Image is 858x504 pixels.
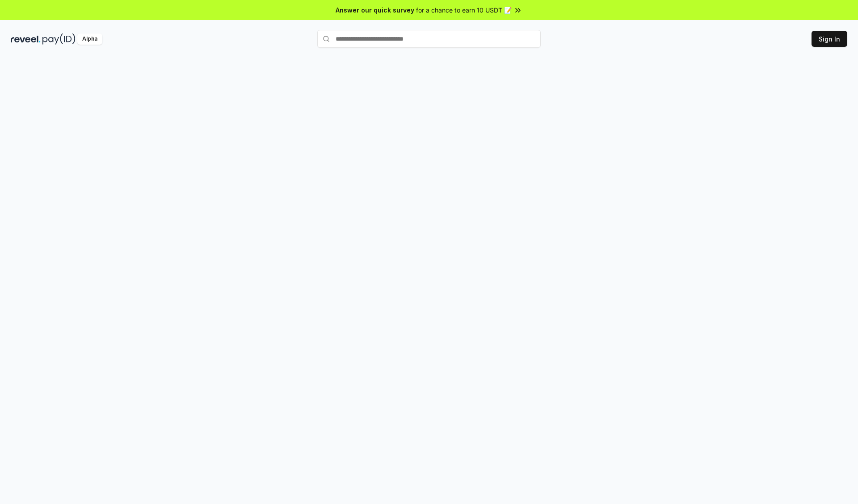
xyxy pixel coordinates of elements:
span: Answer our quick survey [336,5,414,15]
div: Alpha [77,33,102,45]
span: for a chance to earn 10 USDT 📝 [416,5,512,15]
img: pay_id [42,33,76,45]
img: reveel_dark [11,33,41,45]
button: Sign In [812,31,847,47]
